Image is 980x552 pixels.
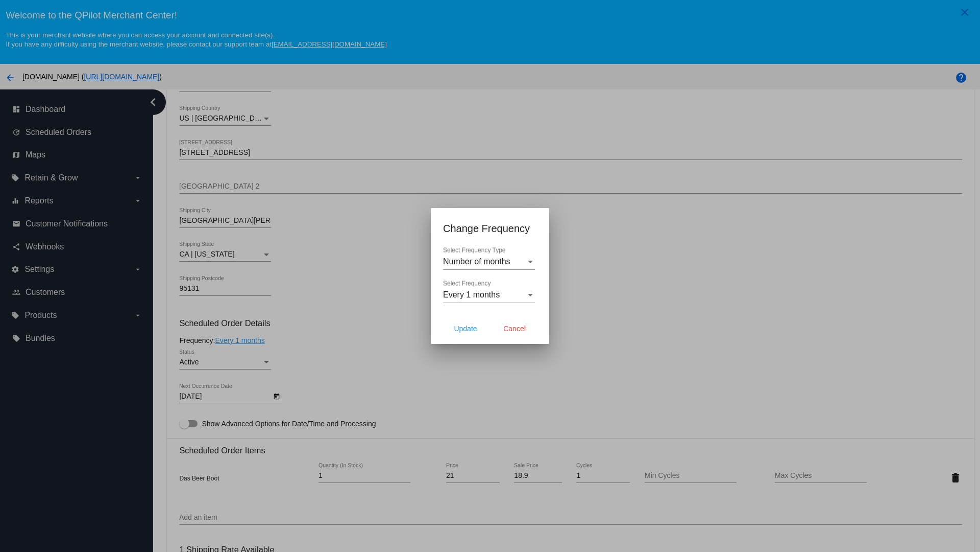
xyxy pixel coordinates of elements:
span: Every 1 months [443,290,500,299]
span: Number of months [443,257,510,266]
h1: Change Frequency [443,220,537,237]
span: Cancel [503,325,526,333]
button: Cancel [492,319,537,338]
button: Update [443,319,488,338]
span: Update [454,325,477,333]
mat-select: Select Frequency [443,290,535,300]
mat-select: Select Frequency Type [443,257,535,266]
